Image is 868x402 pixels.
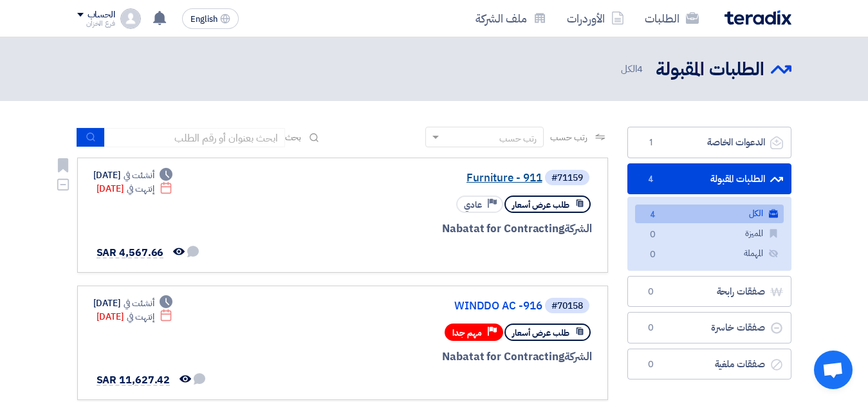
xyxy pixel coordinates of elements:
span: أنشئت في [124,169,154,182]
div: رتب حسب [499,132,537,145]
div: الحساب [88,10,115,21]
div: #71159 [551,174,583,183]
span: 1 [643,136,659,149]
span: الشركة [564,221,592,237]
span: 4 [637,62,643,76]
button: English [182,8,239,29]
span: الكل [621,62,645,77]
span: English [190,15,217,24]
span: إنتهت في [127,310,154,324]
span: بحث [285,131,302,144]
a: الدعوات الخاصة1 [627,127,791,158]
span: SAR 11,627.42 [97,372,171,388]
div: [DATE] [97,182,173,196]
a: الطلبات [634,3,709,33]
span: طلب عرض أسعار [512,199,569,211]
span: مهم جدا [452,327,482,339]
div: فرع الخزان [77,20,115,27]
span: 0 [645,248,661,262]
span: الشركة [564,349,592,365]
span: 0 [643,286,659,298]
a: صفقات رابحة0 [627,276,791,307]
a: الأوردرات [557,3,634,33]
img: profile_test.png [120,8,141,29]
a: الطلبات المقبولة4 [627,163,791,195]
span: طلب عرض أسعار [512,327,569,339]
span: أنشئت في [124,297,154,310]
span: عادي [464,199,482,211]
div: Nabatat for Contracting [282,349,592,365]
h2: الطلبات المقبولة [656,57,764,82]
span: إنتهت في [127,182,154,196]
img: Teradix logo [725,10,791,25]
input: ابحث بعنوان أو رقم الطلب [105,128,285,147]
span: 4 [643,173,659,186]
div: [DATE] [93,169,173,182]
a: المميزة [635,224,784,243]
div: Open chat [814,351,853,389]
a: WINDDO AC -916 [285,300,542,312]
span: 4 [645,208,661,222]
a: المهملة [635,244,784,263]
div: Nabatat for Contracting [282,221,592,237]
div: [DATE] [97,310,173,324]
span: 0 [645,228,661,242]
a: صفقات ملغية0 [627,349,791,380]
div: #70158 [551,302,583,311]
a: الكل [635,205,784,223]
span: 0 [643,322,659,334]
span: 0 [643,358,659,371]
a: صفقات خاسرة0 [627,312,791,343]
a: ملف الشركة [465,3,557,33]
div: [DATE] [93,297,173,310]
span: رتب حسب [550,131,587,144]
a: Furniture - 911 [285,172,542,184]
span: SAR 4,567.66 [97,245,164,260]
